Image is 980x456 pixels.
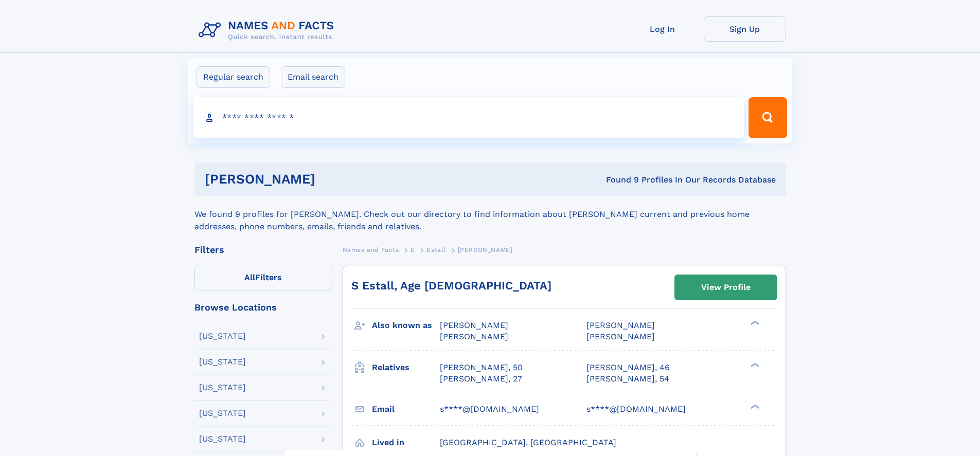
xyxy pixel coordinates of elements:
[411,246,415,253] span: E
[440,373,522,385] a: [PERSON_NAME], 27
[199,384,246,392] div: [US_STATE]
[199,332,246,340] div: [US_STATE]
[411,243,415,256] a: E
[426,246,446,253] span: Estall
[440,332,508,341] span: [PERSON_NAME]
[372,400,440,418] h3: Email
[586,332,655,341] span: [PERSON_NAME]
[586,373,669,385] a: [PERSON_NAME], 54
[440,362,523,373] a: [PERSON_NAME], 50
[440,320,508,330] span: [PERSON_NAME]
[372,359,440,376] h3: Relatives
[205,173,461,186] h1: [PERSON_NAME]
[194,266,332,290] label: Filters
[458,246,513,253] span: [PERSON_NAME]
[199,358,246,366] div: [US_STATE]
[372,317,440,334] h3: Also known as
[621,16,704,42] a: Log In
[281,66,345,88] label: Email search
[586,362,670,373] a: [PERSON_NAME], 46
[748,403,760,410] div: ❯
[372,434,440,451] h3: Lived in
[748,361,760,368] div: ❯
[193,97,744,138] input: search input
[244,272,255,282] span: All
[749,97,787,138] button: Search Button
[748,320,760,326] div: ❯
[199,409,246,417] div: [US_STATE]
[704,16,786,42] a: Sign Up
[197,66,270,88] label: Regular search
[675,275,777,300] a: View Profile
[194,303,332,312] div: Browse Locations
[440,437,616,447] span: [GEOGRAPHIC_DATA], [GEOGRAPHIC_DATA]
[351,279,551,292] a: S Estall, Age [DEMOGRAPHIC_DATA]
[199,435,246,443] div: [US_STATE]
[586,320,655,330] span: [PERSON_NAME]
[194,245,332,254] div: Filters
[194,16,343,44] img: Logo Names and Facts
[460,174,776,186] div: Found 9 Profiles In Our Records Database
[701,276,751,299] div: View Profile
[194,196,786,233] div: We found 9 profiles for [PERSON_NAME]. Check out our directory to find information about [PERSON_...
[343,243,399,256] a: Names and Facts
[426,243,446,256] a: Estall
